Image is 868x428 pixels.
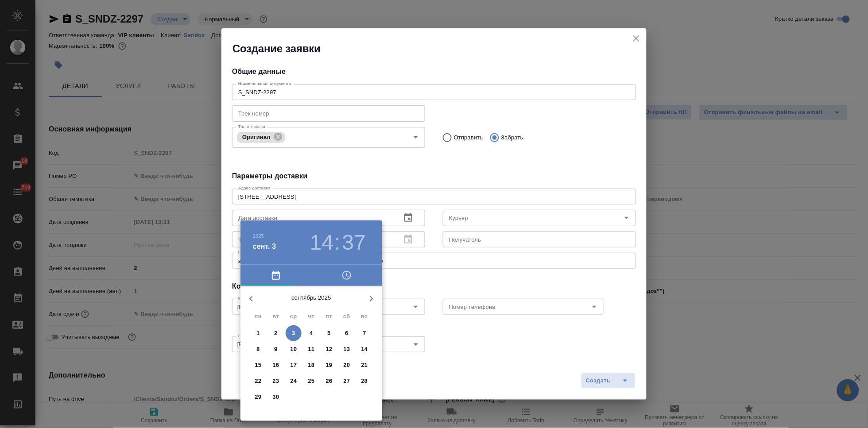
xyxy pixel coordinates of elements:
button: 23 [268,373,284,389]
button: 21 [356,357,372,373]
p: 23 [273,377,279,386]
button: 12 [321,341,337,357]
span: пн [250,312,266,321]
button: 27 [339,373,355,389]
p: 8 [256,345,260,354]
button: 8 [250,341,266,357]
p: 29 [255,393,262,401]
button: 28 [356,373,372,389]
button: 18 [303,357,319,373]
button: 29 [250,389,266,405]
p: 17 [291,361,297,370]
p: 26 [326,377,333,386]
button: 30 [268,389,284,405]
button: сент. 3 [253,241,276,252]
button: 7 [356,325,372,341]
button: 2025 [253,233,264,239]
button: 14 [310,230,333,255]
button: 13 [339,341,355,357]
button: 10 [286,341,302,357]
p: 22 [255,377,262,386]
button: 2 [268,325,284,341]
p: 28 [361,377,368,386]
p: 12 [326,345,333,354]
p: 21 [361,361,368,370]
button: 3 [286,325,302,341]
button: 6 [339,325,355,341]
p: 20 [344,361,350,370]
p: 10 [291,345,297,354]
button: 20 [339,357,355,373]
button: 19 [321,357,337,373]
button: 17 [286,357,302,373]
p: 16 [273,361,279,370]
button: 25 [303,373,319,389]
p: 9 [274,345,277,354]
button: 16 [268,357,284,373]
button: 4 [303,325,319,341]
span: сб [339,312,355,321]
p: 30 [273,393,279,401]
span: вс [356,312,372,321]
button: 1 [250,325,266,341]
p: 19 [326,361,333,370]
button: 15 [250,357,266,373]
button: 9 [268,341,284,357]
p: 27 [344,377,350,386]
p: 25 [308,377,315,386]
p: сентябрь 2025 [262,293,361,302]
button: 11 [303,341,319,357]
button: 26 [321,373,337,389]
button: 22 [250,373,266,389]
p: 7 [363,329,366,338]
p: 14 [361,345,368,354]
p: 3 [292,329,295,338]
h3: : [334,230,340,255]
button: 37 [342,230,366,255]
p: 11 [308,345,315,354]
p: 18 [308,361,315,370]
button: 24 [286,373,302,389]
button: 5 [321,325,337,341]
p: 5 [327,329,330,338]
p: 15 [255,361,262,370]
p: 1 [256,329,260,338]
p: 13 [344,345,350,354]
span: вт [268,312,284,321]
span: ср [286,312,302,321]
p: 2 [274,329,277,338]
span: чт [303,312,319,321]
p: 6 [345,329,348,338]
span: пт [321,312,337,321]
p: 4 [310,329,313,338]
p: 24 [291,377,297,386]
button: 14 [356,341,372,357]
